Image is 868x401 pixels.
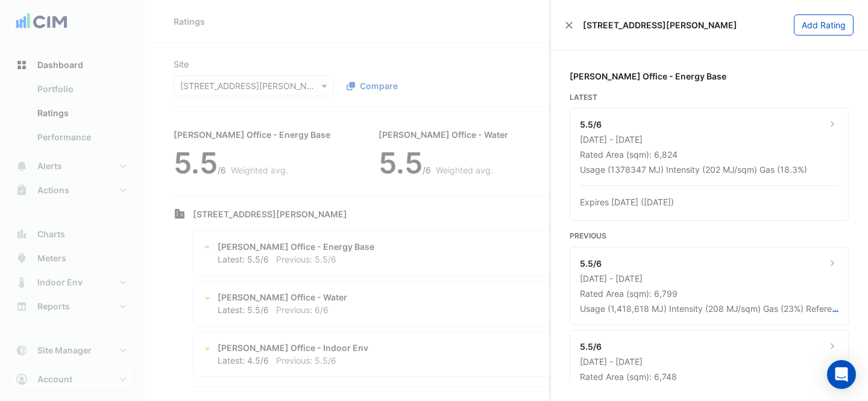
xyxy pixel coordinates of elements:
button: Add Rating [794,14,854,36]
div: Previous [570,231,849,241]
div: Usage (1378347 MJ) Intensity (202 MJ/sqm) Gas (18.3%) [580,163,807,176]
div: Rated Area (sqm): 6,799 [580,287,838,300]
button: … [832,302,838,315]
div: Rated Area (sqm): 6,824 [580,148,838,161]
div: [DATE] - [DATE] [580,133,838,146]
div: Expires [DATE] ([DATE]) [580,196,838,208]
div: 5.5/6 [580,340,602,353]
div: Rated Area (sqm): 6,748 [580,370,838,383]
div: 5.5/6 [580,257,602,270]
div: Open Intercom Messenger [827,360,856,389]
div: 5.5/6 [580,118,602,131]
span: [STREET_ADDRESS][PERSON_NAME] [583,19,737,31]
div: Latest [570,92,849,103]
div: [DATE] - [DATE] [580,355,838,368]
div: [PERSON_NAME] Office - Energy Base [570,70,849,82]
button: Close [565,21,573,30]
div: Usage (1,418,618 MJ) Intensity (208 MJ/sqm) Gas (23%) Reference (OF32088) PremiseID (P6143) [580,302,832,315]
div: [DATE] - [DATE] [580,272,838,285]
